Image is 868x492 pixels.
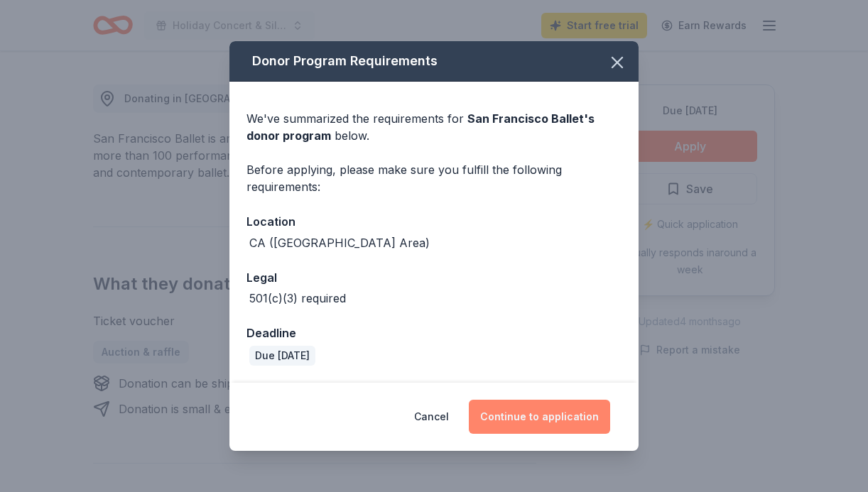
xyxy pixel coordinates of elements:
div: Deadline [246,324,622,342]
div: 501(c)(3) required [249,290,346,307]
div: Before applying, please make sure you fulfill the following requirements: [246,161,622,195]
div: We've summarized the requirements for below. [246,110,622,144]
div: Legal [246,268,622,287]
button: Cancel [414,400,449,434]
div: Due [DATE] [249,346,315,366]
div: Donor Program Requirements [229,41,639,82]
div: Location [246,212,622,231]
button: Continue to application [469,400,610,434]
div: CA ([GEOGRAPHIC_DATA] Area) [249,234,430,251]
